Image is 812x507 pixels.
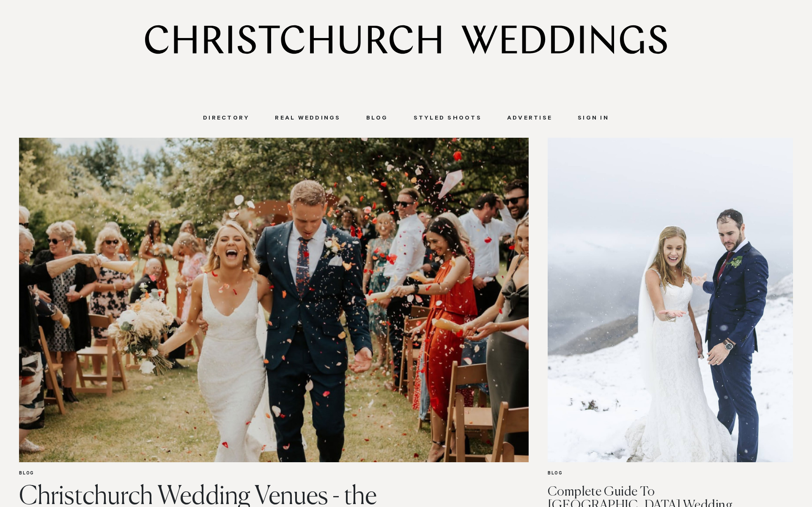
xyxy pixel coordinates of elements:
[145,25,667,54] img: Christchurch Weddings Logo
[262,115,353,123] a: Real Weddings
[190,115,262,123] a: Directory
[354,115,401,123] a: Blog
[548,462,793,485] a: Blog
[565,115,622,123] a: Sign In
[19,462,529,485] a: Blog
[401,115,494,123] a: Styled Shoots
[494,115,565,123] a: Advertise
